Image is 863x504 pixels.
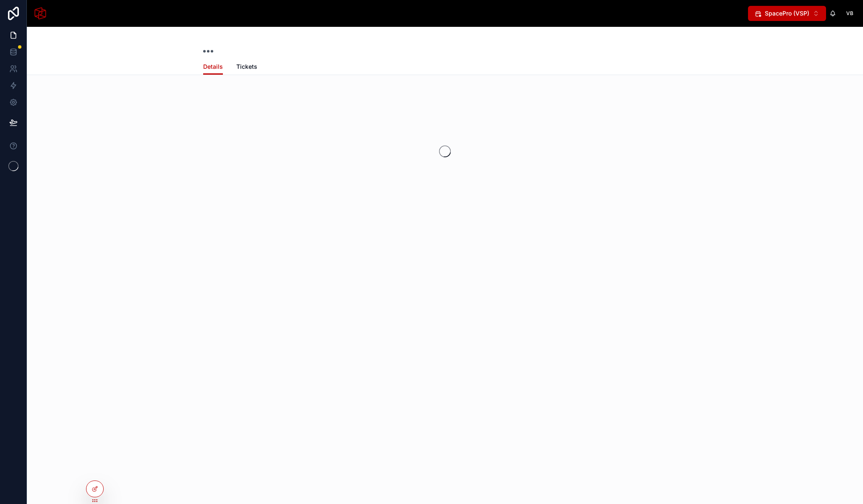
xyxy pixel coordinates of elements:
[765,9,809,18] span: SpacePro (VSP)
[748,6,826,21] button: Select Button
[203,62,223,71] span: Details
[236,59,257,76] a: Tickets
[846,10,853,17] span: VB
[54,4,748,8] div: scrollable content
[203,59,223,75] a: Details
[236,62,257,71] span: Tickets
[34,7,47,20] img: App logo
